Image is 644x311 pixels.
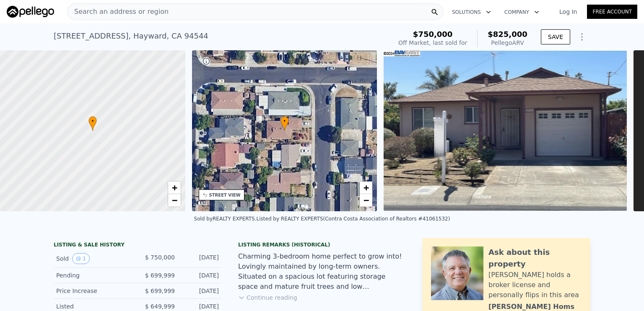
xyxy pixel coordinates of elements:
[587,5,637,19] a: Free Account
[488,270,582,300] div: [PERSON_NAME] holds a broker license and personally flips in this area
[488,39,527,47] div: Pellego ARV
[56,253,131,264] div: Sold
[182,253,219,264] div: [DATE]
[445,5,498,20] button: Solutions
[488,246,582,270] div: Ask about this property
[54,241,221,250] div: LISTING & SALE HISTORY
[360,194,372,207] a: Zoom out
[168,181,181,194] a: Zoom in
[574,29,590,45] button: Show Options
[68,7,169,17] span: Search an address or region
[145,303,175,310] span: $ 649,999
[413,30,453,39] span: $750,000
[171,195,177,205] span: −
[54,30,208,42] div: [STREET_ADDRESS] , Hayward , CA 94544
[145,272,175,279] span: $ 699,999
[88,117,97,125] span: •
[498,5,546,20] button: Company
[364,182,369,193] span: +
[194,216,257,222] div: Sold by REALTY EXPERTS .
[145,288,175,294] span: $ 699,999
[7,6,54,18] img: Pellego
[182,287,219,295] div: [DATE]
[72,253,90,264] button: View historical data
[168,194,181,207] a: Zoom out
[56,287,131,295] div: Price Increase
[182,302,219,311] div: [DATE]
[182,271,219,280] div: [DATE]
[549,8,587,16] a: Log In
[209,192,241,198] div: STREET VIEW
[56,271,131,280] div: Pending
[56,302,131,311] div: Listed
[280,117,289,125] span: •
[145,254,175,261] span: $ 750,000
[488,30,527,39] span: $825,000
[398,39,467,47] div: Off Market, last sold for
[88,116,97,131] div: •
[384,50,627,211] img: Sale: 2136730 Parcel: 34070658
[360,181,372,194] a: Zoom in
[364,195,369,205] span: −
[280,116,289,131] div: •
[238,251,406,292] div: Charming 3-bedroom home perfect to grow into! Lovingly maintained by long-term owners. Situated o...
[257,216,450,222] div: Listed by REALTY EXPERTS (Contra Costa Association of Realtors #41061532)
[541,29,570,44] button: SAVE
[238,293,297,302] button: Continue reading
[238,241,406,248] div: Listing Remarks (Historical)
[171,182,177,193] span: +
